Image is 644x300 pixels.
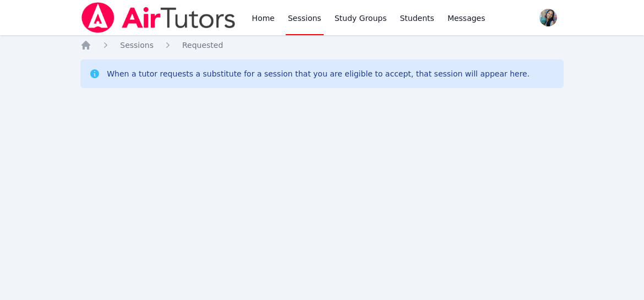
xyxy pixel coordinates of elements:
[80,40,564,51] nav: Breadcrumb
[107,68,530,79] div: When a tutor requests a substitute for a session that you are eligible to accept, that session wi...
[182,40,223,51] a: Requested
[447,13,485,24] span: Messages
[120,40,154,51] a: Sessions
[80,2,236,33] img: Air Tutors
[120,41,154,50] span: Sessions
[182,41,223,50] span: Requested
